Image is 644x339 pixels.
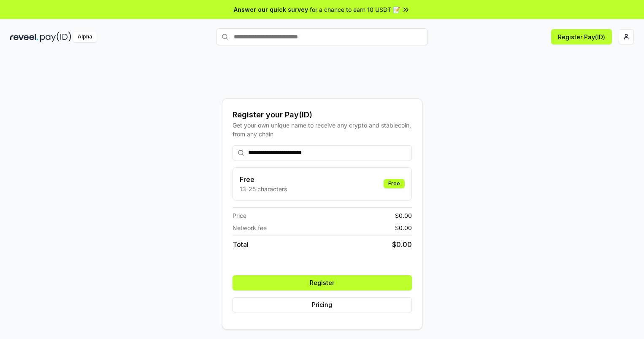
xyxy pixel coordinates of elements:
[73,32,97,42] div: Alpha
[233,223,267,232] span: Network fee
[233,297,412,312] button: Pricing
[240,184,287,193] p: 13-25 characters
[10,32,38,42] img: reveel_dark
[240,174,287,184] h3: Free
[384,179,405,188] div: Free
[234,5,308,14] span: Answer our quick survey
[551,29,612,44] button: Register Pay(ID)
[395,211,412,220] span: $ 0.00
[233,239,249,250] span: Total
[40,32,71,42] img: pay_id
[233,211,246,220] span: Price
[233,275,412,290] button: Register
[392,239,412,250] span: $ 0.00
[233,109,412,121] div: Register your Pay(ID)
[310,5,400,14] span: for a chance to earn 10 USDT 📝
[395,223,412,232] span: $ 0.00
[233,121,412,138] div: Get your own unique name to receive any crypto and stablecoin, from any chain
